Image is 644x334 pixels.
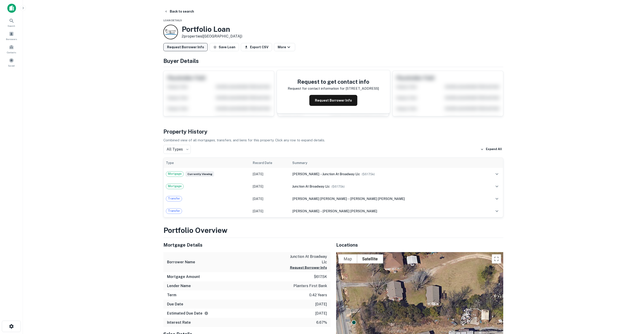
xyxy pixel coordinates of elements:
span: [PERSON_NAME] [PERSON_NAME] [323,209,377,213]
button: Toggle fullscreen view [492,254,501,264]
span: [PERSON_NAME] [293,209,319,213]
p: 0.42 years [309,292,327,298]
button: Show satellite imagery [357,254,383,264]
p: Request for contact information for [288,86,345,91]
h5: Locations [336,242,503,248]
button: expand row [493,170,501,178]
div: All Types [163,145,191,154]
button: Save Loan [210,43,239,51]
h6: Mortgage Amount [167,274,200,280]
button: expand row [493,183,501,190]
button: More [274,43,295,51]
span: Borrowers [6,37,17,41]
span: Search [8,24,15,28]
button: Export CSV [241,43,272,51]
p: junction at broadway llc [286,254,327,265]
h3: Portfolio Loan [182,25,242,34]
img: capitalize-icon.png [7,4,16,13]
h5: Mortgage Details [163,242,331,248]
p: $617.5k [314,274,327,280]
h6: Term [167,292,176,298]
span: junction at broadway llc [323,172,360,176]
button: Expand All [479,146,503,153]
td: [DATE] [251,205,290,217]
h6: Due Date [167,302,183,307]
div: → [293,209,481,214]
th: Type [164,158,251,168]
span: junction at broadway llc [293,185,330,188]
h6: Borrower Name [167,259,195,265]
iframe: Chat Widget [621,297,644,319]
td: [DATE] [251,180,290,193]
button: Request Borrower Info [290,265,327,270]
span: Transfer [166,209,182,213]
button: Request Borrower Info [309,95,357,106]
span: ($ 617.5k ) [332,185,345,188]
a: Search [1,16,21,29]
p: planters first bank [293,283,327,289]
p: [DATE] [315,311,327,316]
td: [DATE] [251,168,290,180]
span: [PERSON_NAME] [PERSON_NAME] [350,197,405,201]
span: Saved [8,64,15,67]
a: Contacts [1,43,21,55]
h6: Estimated Due Date [167,311,208,316]
th: Summary [290,158,483,168]
button: expand row [493,207,501,215]
h6: Interest Rate [167,320,191,325]
h4: Request to get contact info [288,78,379,86]
button: expand row [493,195,501,203]
span: ($ 617.5k ) [362,172,375,176]
p: [DATE] [315,302,327,307]
span: Loan Details [163,19,182,22]
span: Contacts [7,51,16,54]
span: Currently viewing [186,171,214,177]
div: → [293,172,481,177]
span: [PERSON_NAME] [293,172,319,176]
a: Borrowers [1,30,21,42]
p: [STREET_ADDRESS] [346,86,379,91]
h4: Buyer Details [163,57,503,65]
button: Request Borrower Info [163,43,208,51]
svg: Estimate is based on a standard schedule for this type of loan. [204,311,208,315]
td: [DATE] [251,193,290,205]
p: Combined view of all mortgages, transfers, and liens for this property. Click any row to expand d... [163,137,503,143]
button: Show street map [338,254,357,264]
h3: Portfolio Overview [163,225,503,236]
p: 6.67% [316,320,327,325]
div: → [293,196,481,201]
h4: Property History [163,127,503,136]
span: [PERSON_NAME] [PERSON_NAME] [293,197,347,201]
a: Saved [1,56,21,68]
th: Record Date [251,158,290,168]
p: 2 properties ([GEOGRAPHIC_DATA]) [182,34,242,39]
span: Transfer [166,196,182,201]
button: Back to search [162,7,196,16]
span: Mortgage [166,184,184,189]
h6: Lender Name [167,283,191,289]
span: Mortgage [166,172,184,176]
